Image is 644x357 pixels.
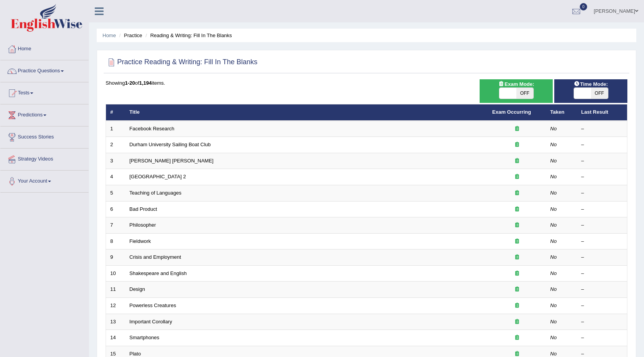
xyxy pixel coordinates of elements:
[492,286,542,293] div: Exam occurring question
[130,270,187,276] a: Shakespeare and English
[130,222,156,228] a: Philosopher
[125,104,488,121] th: Title
[130,126,174,132] a: Facebook Research
[546,104,577,121] th: Taken
[106,201,125,217] td: 6
[106,265,125,282] td: 10
[0,126,89,146] a: Success Stories
[130,174,186,179] a: [GEOGRAPHIC_DATA] 2
[550,238,557,244] em: No
[130,190,181,196] a: Teaching of Languages
[550,319,557,325] em: No
[130,206,157,212] a: Bad Product
[581,173,623,181] div: –
[492,270,542,277] div: Exam occurring question
[492,125,542,133] div: Exam occurring question
[130,302,176,308] a: Powerless Creatures
[130,319,173,325] a: Important Corollary
[581,238,623,245] div: –
[106,249,125,266] td: 9
[492,318,542,326] div: Exam occurring question
[130,158,214,164] a: [PERSON_NAME] [PERSON_NAME]
[143,32,232,39] li: Reading & Writing: Fill In The Blanks
[581,157,623,165] div: –
[130,254,181,260] a: Crisis and Employment
[581,270,623,277] div: –
[581,334,623,342] div: –
[0,60,89,80] a: Practice Questions
[492,302,542,309] div: Exam occurring question
[492,173,542,181] div: Exam occurring question
[581,190,623,197] div: –
[550,206,557,212] em: No
[117,32,142,39] li: Practice
[106,169,125,185] td: 4
[106,297,125,314] td: 12
[106,104,125,121] th: #
[139,80,152,86] b: 1,194
[492,334,542,342] div: Exam occurring question
[106,56,258,68] h2: Practice Reading & Writing: Fill In The Blanks
[492,238,542,245] div: Exam occurring question
[550,190,557,196] em: No
[0,38,89,58] a: Home
[106,121,125,137] td: 1
[492,157,542,165] div: Exam occurring question
[106,217,125,234] td: 7
[581,302,623,309] div: –
[550,335,557,340] em: No
[0,171,89,190] a: Your Account
[580,3,588,10] span: 0
[106,137,125,153] td: 2
[480,79,553,103] div: Show exams occurring in exams
[581,125,623,133] div: –
[581,206,623,213] div: –
[581,286,623,293] div: –
[106,233,125,249] td: 8
[130,286,145,292] a: Design
[106,282,125,298] td: 11
[550,222,557,228] em: No
[495,80,537,88] span: Exam Mode:
[550,302,557,308] em: No
[0,149,89,168] a: Strategy Videos
[492,141,542,149] div: Exam occurring question
[102,32,116,38] a: Home
[106,79,627,87] div: Showing of items.
[550,126,557,132] em: No
[106,314,125,330] td: 13
[550,142,557,147] em: No
[591,88,608,99] span: OFF
[550,174,557,179] em: No
[550,351,557,357] em: No
[577,104,627,121] th: Last Result
[492,254,542,261] div: Exam occurring question
[550,158,557,164] em: No
[550,286,557,292] em: No
[581,141,623,149] div: –
[492,190,542,197] div: Exam occurring question
[581,254,623,261] div: –
[550,254,557,260] em: No
[581,318,623,326] div: –
[492,222,542,229] div: Exam occurring question
[0,82,89,102] a: Tests
[571,80,611,88] span: Time Mode:
[550,270,557,276] em: No
[125,80,135,86] b: 1-20
[492,206,542,213] div: Exam occurring question
[492,109,531,115] a: Exam Occurring
[106,330,125,346] td: 14
[130,142,211,147] a: Durham University Sailing Boat Club
[106,185,125,202] td: 5
[130,335,159,340] a: Smartphones
[130,238,151,244] a: Fieldwork
[106,153,125,169] td: 3
[516,88,533,99] span: OFF
[0,104,89,124] a: Predictions
[581,222,623,229] div: –
[130,351,141,357] a: Plato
